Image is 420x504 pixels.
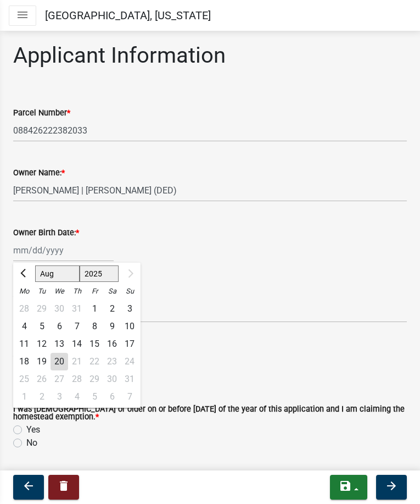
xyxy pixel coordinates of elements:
[33,335,51,353] div: Tuesday, August 12, 2025
[330,475,367,500] button: save
[51,353,68,370] div: 20
[86,335,103,353] div: Friday, August 15, 2025
[51,335,68,353] div: 13
[16,8,29,21] i: menu
[13,109,70,117] label: Parcel Number
[18,265,31,283] button: Previous month
[33,335,51,353] div: 12
[103,335,121,353] div: 16
[15,353,33,370] div: Monday, August 18, 2025
[15,318,33,335] div: 4
[15,335,33,353] div: 11
[121,283,138,300] div: Su
[33,353,51,370] div: Tuesday, August 19, 2025
[26,423,40,436] label: Yes
[51,353,68,370] div: Wednesday, August 20, 2025
[86,283,103,300] div: Fr
[103,300,121,318] div: 2
[26,436,37,450] label: No
[33,318,51,335] div: Tuesday, August 5, 2025
[68,335,86,353] div: 14
[68,283,86,300] div: Th
[35,265,80,282] select: Select month
[33,318,51,335] div: 5
[48,475,79,500] button: delete
[15,318,33,335] div: Monday, August 4, 2025
[385,479,398,492] i: arrow_forward
[121,335,138,353] div: 17
[13,42,226,69] h1: Applicant Information
[103,300,121,318] div: Saturday, August 2, 2025
[86,300,103,318] div: Friday, August 1, 2025
[15,300,33,318] div: 28
[51,318,68,335] div: Wednesday, August 6, 2025
[33,283,51,300] div: Tu
[15,353,33,370] div: 18
[15,335,33,353] div: Monday, August 11, 2025
[9,5,36,26] button: menu
[68,300,86,318] div: Thursday, July 31, 2025
[68,300,86,318] div: 31
[103,318,121,335] div: Saturday, August 9, 2025
[121,335,138,353] div: Sunday, August 17, 2025
[57,479,70,492] i: delete
[15,300,33,318] div: Monday, July 28, 2025
[103,318,121,335] div: 9
[51,300,68,318] div: 30
[103,335,121,353] div: Saturday, August 16, 2025
[13,406,407,422] label: I was [DEMOGRAPHIC_DATA] or older on or before [DATE] of the year of this application and I am cl...
[33,300,51,318] div: Tuesday, July 29, 2025
[51,318,68,335] div: 6
[86,300,103,318] div: 1
[33,300,51,318] div: 29
[13,169,65,177] label: Owner Name:
[121,318,138,335] div: Sunday, August 10, 2025
[22,479,35,492] i: arrow_back
[121,318,138,335] div: 10
[13,229,79,237] label: Owner Birth Date:
[86,335,103,353] div: 15
[86,318,103,335] div: 8
[68,335,86,353] div: Thursday, August 14, 2025
[45,4,211,26] a: [GEOGRAPHIC_DATA], [US_STATE]
[51,300,68,318] div: Wednesday, July 30, 2025
[121,300,138,318] div: Sunday, August 3, 2025
[68,318,86,335] div: 7
[121,300,138,318] div: 3
[51,335,68,353] div: Wednesday, August 13, 2025
[339,479,352,492] i: save
[80,265,119,282] select: Select year
[51,283,68,300] div: We
[68,318,86,335] div: Thursday, August 7, 2025
[86,318,103,335] div: Friday, August 8, 2025
[33,353,51,370] div: 19
[103,283,121,300] div: Sa
[13,475,44,500] button: arrow_back
[376,475,407,500] button: arrow_forward
[13,239,114,262] input: mm/dd/yyyy
[15,283,33,300] div: Mo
